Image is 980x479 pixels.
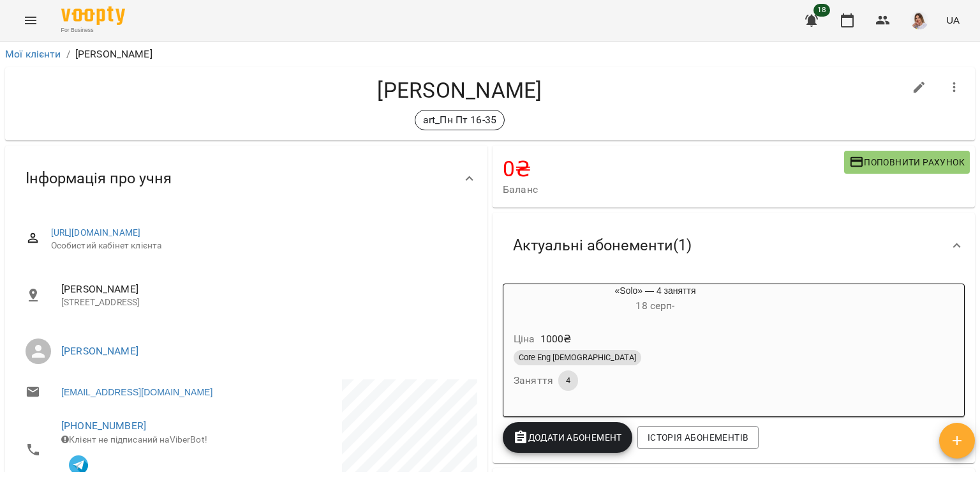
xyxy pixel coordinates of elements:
[61,386,212,399] a: [EMAIL_ADDRESS][DOMAIN_NAME]
[514,352,641,363] span: Core Eng [DEMOGRAPHIC_DATA]
[69,455,88,475] img: Telegram
[540,331,572,347] p: 1000 ₴
[558,375,578,386] span: 4
[514,330,535,348] h6: Ціна
[15,5,46,36] button: Menu
[513,430,622,445] span: Додати Абонемент
[61,296,467,309] p: [STREET_ADDRESS]
[513,236,692,255] span: Актуальні абонементи ( 1 )
[51,227,141,238] a: [URL][DOMAIN_NAME]
[941,8,965,32] button: UA
[503,284,807,315] div: «Solo» — 4 заняття
[61,26,125,34] span: For Business
[61,345,138,357] a: [PERSON_NAME]
[5,48,61,60] a: Мої клієнти
[637,426,759,449] button: Історія абонементів
[61,420,146,432] a: [PHONE_NUMBER]
[493,213,975,278] div: Актуальні абонементи(1)
[5,146,487,211] div: Інформація про учня
[648,430,748,445] span: Історія абонементів
[26,169,172,188] span: Інформація про учня
[503,182,844,197] span: Баланс
[61,434,207,445] span: Клієнт не підписаний на ViberBot!
[635,300,674,312] span: 18 серп -
[75,47,152,62] p: [PERSON_NAME]
[66,47,70,62] li: /
[51,240,467,252] span: Особистий кабінет клієнта
[61,6,125,25] img: Voopty Logo
[415,110,505,130] div: art_Пн Пт 16-35
[423,112,496,128] p: art_Пн Пт 16-35
[503,156,844,182] h4: 0 ₴
[503,422,632,453] button: Додати Абонемент
[15,77,904,103] h4: [PERSON_NAME]
[844,151,970,174] button: Поповнити рахунок
[910,11,928,29] img: d332a1c3318355be326c790ed3ba89f4.jpg
[849,155,965,170] span: Поповнити рахунок
[503,284,807,406] button: «Solo» — 4 заняття18 серп- Ціна1000₴Core Eng [DEMOGRAPHIC_DATA]Заняття4
[514,372,553,390] h6: Заняття
[813,4,830,17] span: 18
[5,47,975,62] nav: breadcrumb
[61,282,467,297] span: [PERSON_NAME]
[946,13,960,27] span: UA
